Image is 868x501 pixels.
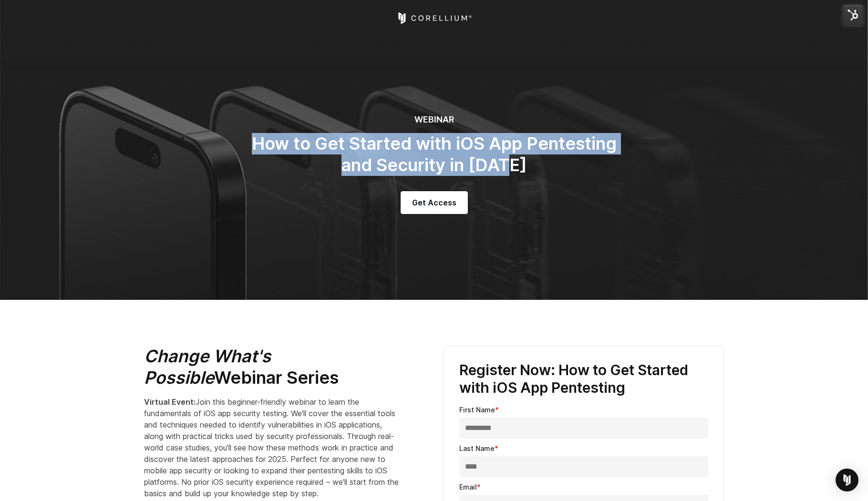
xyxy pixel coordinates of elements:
[401,191,468,214] a: Get Access
[144,346,271,388] em: Change What's Possible
[243,133,625,176] h2: How to Get Started with iOS App Pentesting and Security in [DATE]
[144,397,399,498] span: Join this beginner-friendly webinar to learn the fundamentals of iOS app security testing. We'll ...
[396,12,472,24] a: Corellium Home
[843,5,863,25] img: HubSpot Tools Menu Toggle
[459,361,708,397] h3: Register Now: How to Get Started with iOS App Pentesting
[459,406,495,414] span: First Name
[144,346,402,389] h2: Webinar Series
[243,114,625,125] h6: WEBINAR
[144,397,196,407] strong: Virtual Event:
[459,483,477,491] span: Email
[836,469,858,491] div: Open Intercom Messenger
[412,197,456,208] span: Get Access
[459,444,495,452] span: Last Name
